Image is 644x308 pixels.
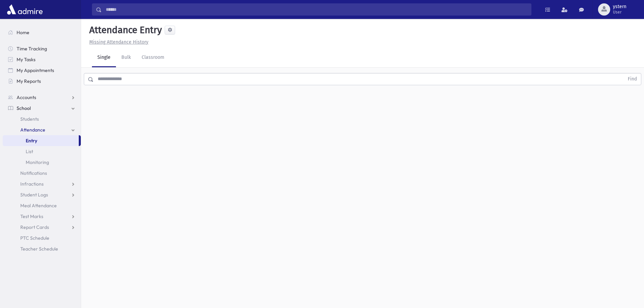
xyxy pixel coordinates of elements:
[3,189,81,200] a: Student Logs
[17,56,35,63] span: My Tasks
[20,213,43,219] span: Test Marks
[3,157,81,168] a: Monitoring
[20,116,39,122] span: Students
[3,76,81,87] a: My Reports
[3,103,81,114] a: School
[3,233,81,243] a: PTC Schedule
[3,43,81,54] a: Time Tracking
[20,170,47,176] span: Notifications
[20,203,57,209] span: Meal Attendance
[89,39,148,45] u: Missing Attendance History
[26,148,33,155] span: List
[17,105,31,111] span: School
[3,65,81,76] a: My Appointments
[20,192,48,198] span: Student Logs
[116,48,136,67] a: Bulk
[3,27,81,38] a: Home
[102,3,531,16] input: Search
[17,78,41,84] span: My Reports
[613,9,626,15] span: User
[17,67,54,73] span: My Appointments
[20,127,45,133] span: Attendance
[3,92,81,103] a: Accounts
[3,200,81,211] a: Meal Attendance
[613,4,626,9] span: ystern
[136,48,170,67] a: Classroom
[17,29,29,35] span: Home
[3,114,81,124] a: Students
[26,159,49,165] span: Monitoring
[624,73,641,85] button: Find
[3,179,81,189] a: Infractions
[20,235,49,241] span: PTC Schedule
[87,24,162,36] h5: Attendance Entry
[3,146,81,157] a: List
[3,211,81,222] a: Test Marks
[26,138,37,144] span: Entry
[3,54,81,65] a: My Tasks
[5,3,44,16] img: AdmirePro
[20,181,44,187] span: Infractions
[92,48,116,67] a: Single
[3,222,81,233] a: Report Cards
[3,243,81,254] a: Teacher Schedule
[17,46,47,52] span: Time Tracking
[20,224,49,230] span: Report Cards
[3,168,81,179] a: Notifications
[3,135,79,146] a: Entry
[17,94,36,100] span: Accounts
[20,246,58,252] span: Teacher Schedule
[87,39,148,45] a: Missing Attendance History
[3,124,81,135] a: Attendance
